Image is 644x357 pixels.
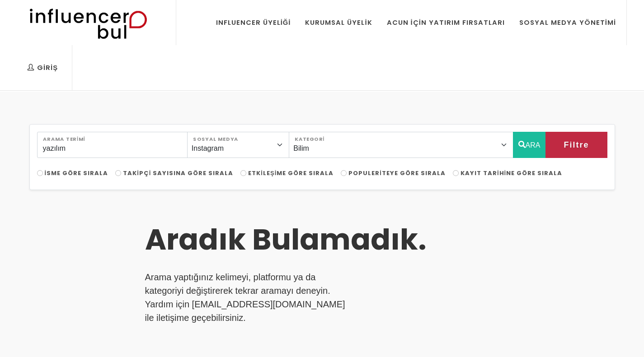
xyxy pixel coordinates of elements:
button: ARA [513,132,546,158]
div: Sosyal Medya Yönetimi [519,18,616,28]
input: Etkileşime Göre Sırala [240,170,246,176]
input: İsme Göre Sırala [37,170,43,176]
span: Etkileşime Göre Sırala [248,169,334,177]
div: Giriş [27,63,58,73]
span: İsme Göre Sırala [45,169,108,177]
span: Takipçi Sayısına Göre Sırala [123,169,233,177]
span: Kayıt Tarihine Göre Sırala [461,169,562,177]
div: Influencer Üyeliği [216,18,291,28]
span: Filtre [564,137,589,153]
input: Takipçi Sayısına Göre Sırala [115,170,121,176]
button: Filtre [545,132,607,158]
p: Arama yaptığınız kelimeyi, platformu ya da kategoriyi değiştirerek tekrar aramayı deneyin. Yardım... [145,270,350,325]
div: Acun İçin Yatırım Fırsatları [387,18,505,28]
a: Giriş [20,45,65,90]
input: Search.. [37,132,188,158]
div: Kurumsal Üyelik [305,18,372,28]
input: Populeriteye Göre Sırala [341,170,347,176]
h3: Aradık Bulamadık. [145,223,486,257]
span: Populeriteye Göre Sırala [348,169,446,177]
input: Kayıt Tarihine Göre Sırala [453,170,459,176]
